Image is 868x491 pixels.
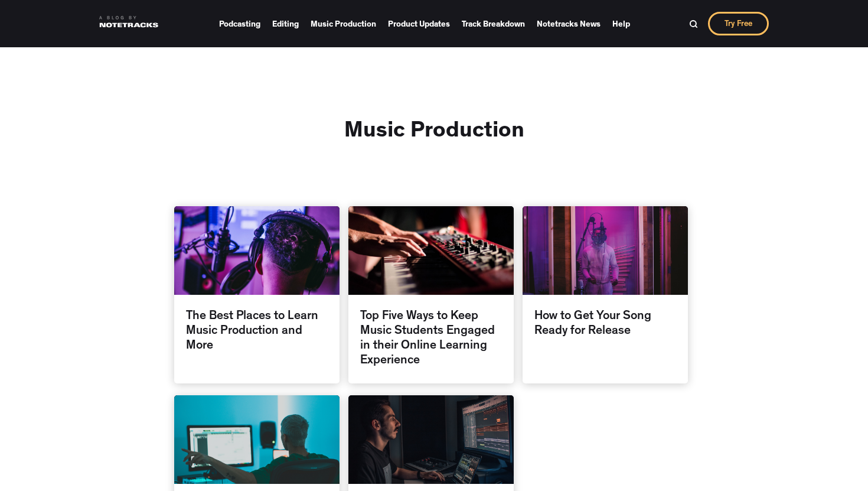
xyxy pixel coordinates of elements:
a: Top Five Ways to Keep Music Students Engaged in their Online Learning Experience [348,206,514,383]
div: Top Five Ways to Keep Music Students Engaged in their Online Learning Experience [348,295,514,366]
a: Help [612,15,630,32]
a: How to Get Your Song Ready for Release [523,206,688,383]
a: Try Free [708,12,769,35]
img: Search Bar [689,19,698,28]
a: Product Updates [388,15,450,32]
a: Music Production [311,15,376,32]
a: Track Breakdown [462,15,525,32]
a: The Best Places to Learn Music Production and More [174,206,340,383]
div: How to Get Your Song Ready for Release [523,295,688,366]
h2: Music Production [344,119,524,147]
a: Editing [272,15,299,32]
a: Podcasting [219,15,260,32]
div: The Best Places to Learn Music Production and More [174,295,340,366]
a: Notetracks News [537,15,601,32]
